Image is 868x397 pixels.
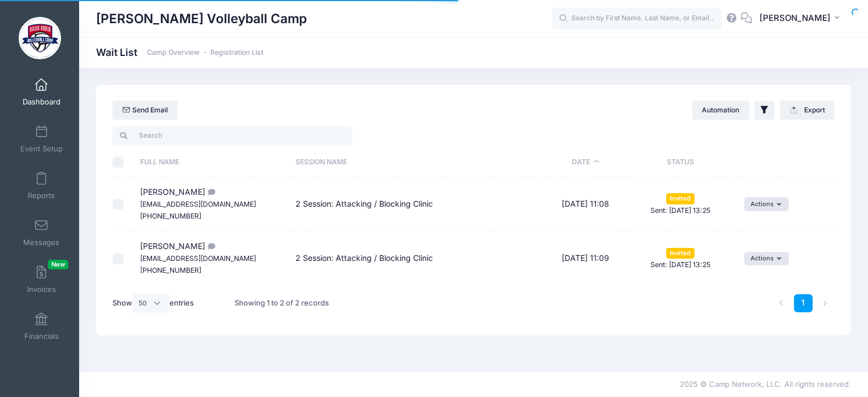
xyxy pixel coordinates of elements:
[134,147,290,177] th: Full Name: activate to sort column ascending
[96,46,263,58] h1: Wait List
[140,200,256,208] small: [EMAIL_ADDRESS][DOMAIN_NAME]
[744,197,789,211] button: Actions
[140,241,256,274] span: [PERSON_NAME]
[15,307,68,346] a: Financials
[739,147,835,177] th: : activate to sort column ascending
[650,206,710,215] small: Sent: [DATE] 13:25
[15,72,68,112] a: Dashboard
[550,232,622,285] td: [DATE] 11:09
[552,7,722,30] input: Search by First Name, Last Name, or Email...
[205,243,214,250] i: Naomi and Bianca
[290,177,549,232] td: 2 Session: Attacking / Blocking Clinic
[140,266,201,274] small: [PHONE_NUMBER]
[794,294,813,313] a: 1
[752,6,851,32] button: [PERSON_NAME]
[759,12,831,24] span: [PERSON_NAME]
[112,294,194,313] label: Show entries
[20,144,63,154] span: Event Setup
[140,212,201,220] small: [PHONE_NUMBER]
[140,187,256,220] span: [PERSON_NAME]
[744,252,789,265] button: Actions
[205,189,214,196] i: Naomi and Bianca
[27,285,56,294] span: Invoices
[290,147,549,177] th: Session Name: activate to sort column ascending
[550,147,622,177] th: Date: activate to sort column descending
[692,101,749,120] button: Automation
[15,260,68,299] a: InvoicesNew
[48,260,68,269] span: New
[15,213,68,252] a: Messages
[780,101,835,120] button: Export
[19,17,61,59] img: David Rubio Volleyball Camp
[666,248,695,259] span: Invited
[15,119,68,159] a: Event Setup
[210,49,263,57] a: Registration List
[28,191,55,200] span: Reports
[680,379,851,389] span: 2025 © Camp Network, LLC. All rights reserved.
[23,97,60,107] span: Dashboard
[15,166,68,206] a: Reports
[23,238,59,247] span: Messages
[290,232,549,285] td: 2 Session: Attacking / Blocking Clinic
[24,331,59,341] span: Financials
[550,177,622,232] td: [DATE] 11:08
[132,294,170,313] select: Showentries
[140,254,256,263] small: [EMAIL_ADDRESS][DOMAIN_NAME]
[112,101,177,120] a: Send Email
[147,49,199,57] a: Camp Overview
[112,126,353,145] input: Search
[650,260,710,269] small: Sent: [DATE] 13:25
[96,6,307,32] h1: [PERSON_NAME] Volleyball Camp
[235,290,329,316] div: Showing 1 to 2 of 2 records
[666,193,695,204] span: Invited
[622,147,739,177] th: Status: activate to sort column ascending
